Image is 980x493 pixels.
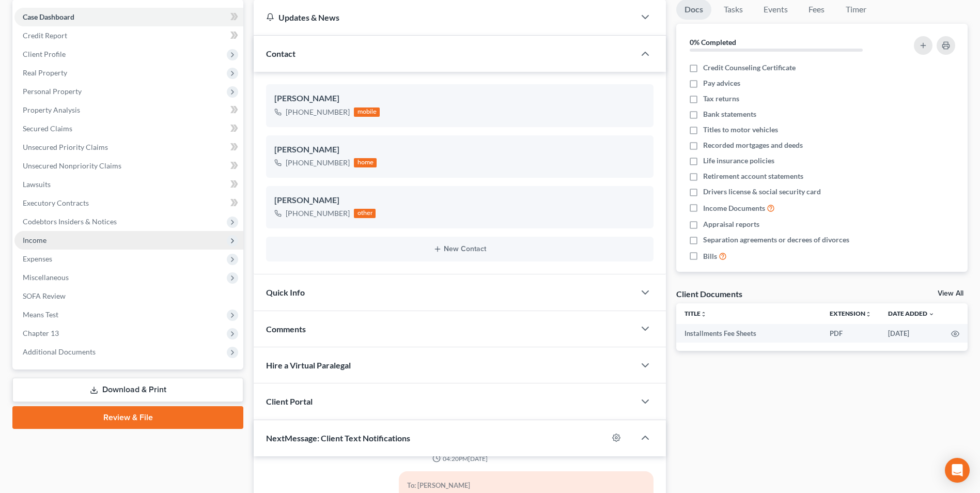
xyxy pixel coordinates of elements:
[274,245,645,253] button: New Contact
[23,310,58,319] span: Means Test
[703,94,739,104] span: Tax returns
[14,194,243,212] a: Executory Contracts
[274,93,645,105] div: [PERSON_NAME]
[266,12,623,23] div: Updates & News
[354,107,380,117] div: mobile
[23,217,117,226] span: Codebtors Insiders & Notices
[23,291,66,300] span: SOFA Review
[703,109,756,119] span: Bank statements
[830,310,872,317] a: Extensionunfold_more
[266,360,351,370] span: Hire a Virtual Paralegal
[865,311,872,317] i: unfold_more
[23,180,51,189] span: Lawsuits
[685,310,707,317] a: Titleunfold_more
[703,156,774,166] span: Life insurance policies
[703,219,759,229] span: Appraisal reports
[266,287,305,297] span: Quick Info
[354,209,376,218] div: other
[354,158,377,167] div: home
[12,406,243,429] a: Review & File
[945,458,970,483] div: Open Intercom Messenger
[23,329,59,337] span: Chapter 13
[690,38,736,47] strong: 0% Completed
[821,324,880,343] td: PDF
[703,125,778,135] span: Titles to motor vehicles
[274,144,645,156] div: [PERSON_NAME]
[703,251,717,261] span: Bills
[14,138,243,157] a: Unsecured Priority Claims
[23,31,67,40] span: Credit Report
[14,157,243,175] a: Unsecured Nonpriority Claims
[676,324,821,343] td: Installments Fee Sheets
[23,161,121,170] span: Unsecured Nonpriority Claims
[938,290,963,297] a: View All
[14,101,243,119] a: Property Analysis
[286,107,350,117] div: [PHONE_NUMBER]
[703,187,821,197] span: Drivers license & social security card
[286,208,350,219] div: [PHONE_NUMBER]
[14,175,243,194] a: Lawsuits
[14,287,243,305] a: SOFA Review
[928,311,935,317] i: expand_more
[23,273,69,282] span: Miscellaneous
[703,140,803,150] span: Recorded mortgages and deeds
[703,203,765,213] span: Income Documents
[701,311,707,317] i: unfold_more
[23,87,82,96] span: Personal Property
[266,454,654,463] div: 04:20PM[DATE]
[888,310,935,317] a: Date Added expand_more
[23,236,46,244] span: Income
[23,198,89,207] span: Executory Contracts
[703,78,740,88] span: Pay advices
[23,68,67,77] span: Real Property
[880,324,943,343] td: [DATE]
[23,254,52,263] span: Expenses
[14,119,243,138] a: Secured Claims
[703,171,803,181] span: Retirement account statements
[676,288,742,299] div: Client Documents
[266,396,313,406] span: Client Portal
[286,158,350,168] div: [PHONE_NUMBER]
[12,378,243,402] a: Download & Print
[703,235,849,245] span: Separation agreements or decrees of divorces
[274,194,645,207] div: [PERSON_NAME]
[23,143,108,151] span: Unsecured Priority Claims
[23,12,74,21] span: Case Dashboard
[266,49,295,58] span: Contact
[23,347,96,356] span: Additional Documents
[14,26,243,45] a: Credit Report
[23,50,66,58] span: Client Profile
[266,324,306,334] span: Comments
[23,124,72,133] span: Secured Claims
[407,480,645,491] div: To: [PERSON_NAME]
[266,433,410,443] span: NextMessage: Client Text Notifications
[23,105,80,114] span: Property Analysis
[14,8,243,26] a: Case Dashboard
[703,63,796,73] span: Credit Counseling Certificate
